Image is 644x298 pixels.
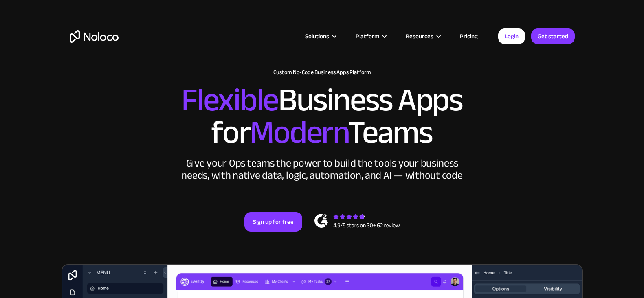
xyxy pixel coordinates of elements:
div: Resources [396,31,450,42]
a: Sign up for free [244,212,302,232]
a: Login [498,28,525,44]
div: Platform [356,31,379,42]
a: home [70,30,119,43]
a: Pricing [450,31,488,42]
div: Solutions [305,31,329,42]
a: Get started [531,28,575,44]
div: Platform [345,31,396,42]
span: Modern [250,102,348,163]
div: Resources [406,31,433,42]
span: Flexible [181,70,278,130]
div: Solutions [295,31,345,42]
h2: Business Apps for Teams [70,84,575,149]
div: Give your Ops teams the power to build the tools your business needs, with native data, logic, au... [180,157,465,182]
